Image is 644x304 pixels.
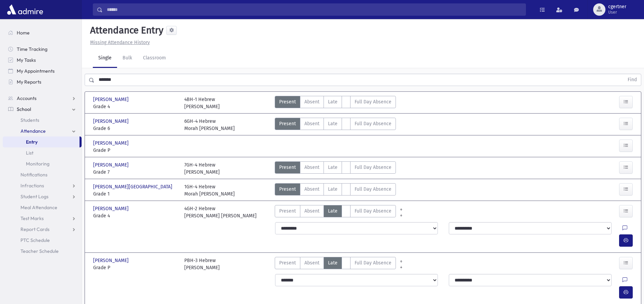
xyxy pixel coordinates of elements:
span: Grade 4 [93,212,177,219]
span: My Appointments [17,68,55,74]
img: AdmirePro [5,3,45,16]
span: [PERSON_NAME][GEOGRAPHIC_DATA] [93,183,174,190]
div: 7GH-4 Hebrew [PERSON_NAME] [184,161,220,176]
a: Time Tracking [3,44,82,55]
a: Entry [3,136,80,147]
a: Home [3,27,82,38]
span: Teacher Schedule [20,248,59,254]
u: Missing Attendance History [90,40,150,45]
a: Bulk [117,49,138,68]
span: Attendance [20,128,46,134]
a: Monitoring [3,158,82,169]
span: [PERSON_NAME] [93,257,130,264]
span: Student Logs [20,193,48,200]
span: Absent [304,186,319,193]
span: Full Day Absence [355,259,391,266]
div: AttTypes [275,183,396,198]
a: Single [93,49,117,68]
a: Attendance [3,126,82,136]
button: Find [624,74,641,86]
div: PBH-3 Hebrew [PERSON_NAME] [184,257,220,271]
span: Report Cards [20,226,49,232]
span: User [608,10,626,15]
a: Students [3,115,82,126]
span: Infractions [20,183,44,189]
span: Present [279,259,296,266]
span: Absent [304,120,319,127]
div: 1GH-4 Hebrew Morah [PERSON_NAME] [184,183,235,198]
span: cgertner [608,4,626,10]
div: AttTypes [275,257,396,271]
span: [PERSON_NAME] [93,140,130,147]
span: Absent [304,207,319,215]
span: [PERSON_NAME] [93,161,130,169]
span: List [26,150,33,156]
span: Late [328,207,338,215]
span: Grade 7 [93,169,177,176]
div: AttTypes [275,96,396,110]
span: Grade 4 [93,103,177,110]
a: Teacher Schedule [3,246,82,257]
h5: Attendance Entry [87,25,163,36]
div: AttTypes [275,205,396,219]
span: Present [279,164,296,171]
span: Entry [26,139,38,145]
a: Meal Attendance [3,202,82,213]
a: My Reports [3,76,82,87]
span: Absent [304,98,319,105]
span: Late [328,259,338,266]
span: [PERSON_NAME] [93,118,130,125]
span: Meal Attendance [20,204,57,211]
a: School [3,104,82,115]
span: PTC Schedule [20,237,50,243]
span: Late [328,98,338,105]
a: Infractions [3,180,82,191]
span: Late [328,186,338,193]
span: Present [279,186,296,193]
span: Full Day Absence [355,120,391,127]
a: My Appointments [3,66,82,76]
span: School [17,106,31,112]
span: Students [20,117,39,123]
a: PTC Schedule [3,235,82,246]
span: Grade 1 [93,190,177,198]
span: Full Day Absence [355,164,391,171]
span: Grade P [93,264,177,271]
span: Test Marks [20,215,44,221]
span: [PERSON_NAME] [93,96,130,103]
a: Accounts [3,93,82,104]
span: Present [279,120,296,127]
span: Notifications [20,172,47,178]
span: Present [279,98,296,105]
input: Search [103,3,526,16]
span: [PERSON_NAME] [93,205,130,212]
span: Grade 6 [93,125,177,132]
a: Test Marks [3,213,82,224]
span: Full Day Absence [355,207,391,215]
span: Full Day Absence [355,98,391,105]
span: Time Tracking [17,46,47,52]
span: Full Day Absence [355,186,391,193]
div: 4GH-2 Hebrew [PERSON_NAME] [PERSON_NAME] [184,205,257,219]
a: Classroom [138,49,171,68]
span: Absent [304,164,319,171]
span: Accounts [17,95,37,101]
a: Report Cards [3,224,82,235]
span: Grade P [93,147,177,154]
div: AttTypes [275,161,396,176]
a: Student Logs [3,191,82,202]
a: Notifications [3,169,82,180]
a: My Tasks [3,55,82,66]
span: Present [279,207,296,215]
span: Absent [304,259,319,266]
div: AttTypes [275,118,396,132]
a: Missing Attendance History [87,40,150,45]
span: Late [328,120,338,127]
span: Monitoring [26,161,49,167]
a: List [3,147,82,158]
div: 6GH-4 Hebrew Morah [PERSON_NAME] [184,118,235,132]
span: My Reports [17,79,41,85]
span: Home [17,30,30,36]
div: 4BH-1 Hebrew [PERSON_NAME] [184,96,220,110]
span: Late [328,164,338,171]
